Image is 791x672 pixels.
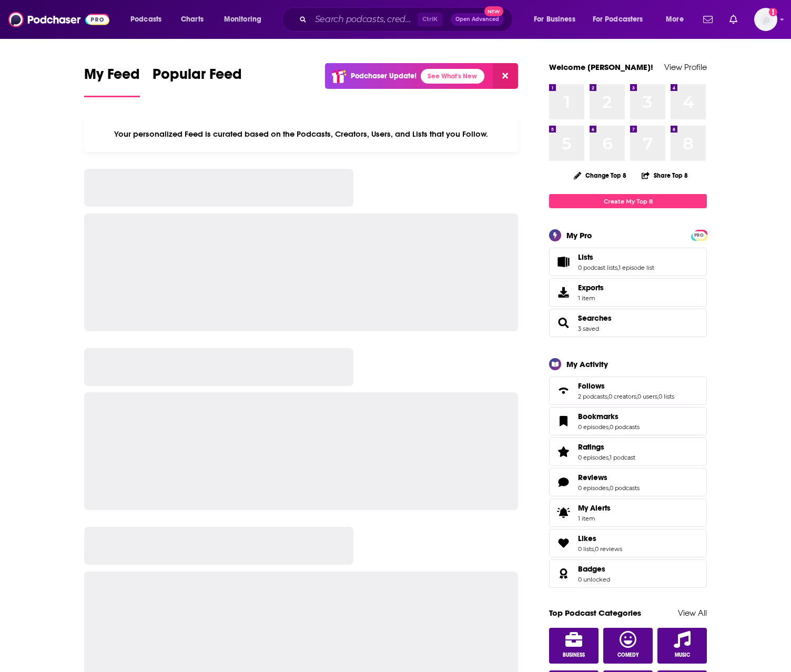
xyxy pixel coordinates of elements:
[578,454,609,461] a: 0 episodes
[658,11,697,28] button: open menu
[578,576,610,583] a: 0 unlocked
[754,8,777,31] img: User Profile
[84,65,140,89] span: My Feed
[636,393,637,400] span: ,
[609,393,636,400] a: 0 creators
[617,652,639,658] span: Comedy
[578,264,617,271] a: 0 podcast lists
[534,12,575,27] span: For Business
[578,473,640,482] a: Reviews
[593,12,643,27] span: For Podcasters
[549,529,707,557] span: Likes
[421,69,484,84] a: See What's New
[578,534,622,543] a: Likes
[123,11,175,28] button: open menu
[451,13,504,26] button: Open AdvancedNew
[699,11,717,28] a: Show notifications dropdown
[566,230,592,240] div: My Pro
[578,473,607,482] span: Reviews
[578,252,654,262] a: Lists
[549,62,653,72] a: Welcome [PERSON_NAME]!
[693,231,705,239] span: PRO
[675,652,690,658] span: Music
[610,484,640,492] a: 0 podcasts
[153,65,242,89] span: Popular Feed
[553,285,574,300] span: Exports
[153,65,242,97] a: Popular Feed
[609,454,610,461] span: ,
[578,545,594,553] a: 0 lists
[578,503,611,513] span: My Alerts
[607,393,609,400] span: ,
[603,628,653,664] a: Comedy
[618,264,654,271] a: 1 episode list
[553,566,574,581] a: Badges
[658,393,674,400] a: 0 lists
[549,309,707,337] span: Searches
[8,9,109,29] a: Podchaser - Follow, Share and Rate Podcasts
[578,381,605,391] span: Follows
[455,17,499,22] span: Open Advanced
[666,12,684,27] span: More
[578,381,674,391] a: Follows
[610,423,640,431] a: 0 podcasts
[549,559,707,588] span: Badges
[609,484,610,492] span: ,
[578,294,604,302] span: 1 item
[610,454,635,461] a: 1 podcast
[553,254,574,269] a: Lists
[578,283,604,292] span: Exports
[578,442,604,452] span: Ratings
[553,505,574,520] span: My Alerts
[549,628,599,664] a: Business
[553,475,574,490] a: Reviews
[567,169,633,182] button: Change Top 8
[594,545,595,553] span: ,
[617,264,618,271] span: ,
[553,414,574,429] a: Bookmarks
[224,12,261,27] span: Monitoring
[549,407,707,435] span: Bookmarks
[553,315,574,330] a: Searches
[484,6,503,16] span: New
[578,252,593,262] span: Lists
[311,11,418,28] input: Search podcasts, credits, & more...
[174,11,210,28] a: Charts
[578,325,599,332] a: 3 saved
[578,423,609,431] a: 0 episodes
[549,437,707,466] span: Ratings
[609,423,610,431] span: ,
[578,484,609,492] a: 0 episodes
[549,608,641,618] a: Top Podcast Categories
[754,8,777,31] span: Logged in as Ashley_Beenen
[549,194,707,208] a: Create My Top 8
[217,11,275,28] button: open menu
[586,11,658,28] button: open menu
[553,536,574,551] a: Likes
[181,12,204,27] span: Charts
[637,393,657,400] a: 0 users
[641,165,688,186] button: Share Top 8
[549,278,707,307] a: Exports
[578,313,612,323] a: Searches
[595,545,622,553] a: 0 reviews
[678,608,707,618] a: View All
[553,383,574,398] a: Follows
[754,8,777,31] button: Show profile menu
[578,442,635,452] a: Ratings
[549,468,707,496] span: Reviews
[578,515,611,522] span: 1 item
[292,7,523,32] div: Search podcasts, credits, & more...
[563,652,585,658] span: Business
[130,12,161,27] span: Podcasts
[566,359,608,369] div: My Activity
[578,534,596,543] span: Likes
[526,11,589,28] button: open menu
[664,62,707,72] a: View Profile
[657,628,707,664] a: Music
[578,564,605,574] span: Badges
[553,444,574,459] a: Ratings
[769,8,777,16] svg: Add a profile image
